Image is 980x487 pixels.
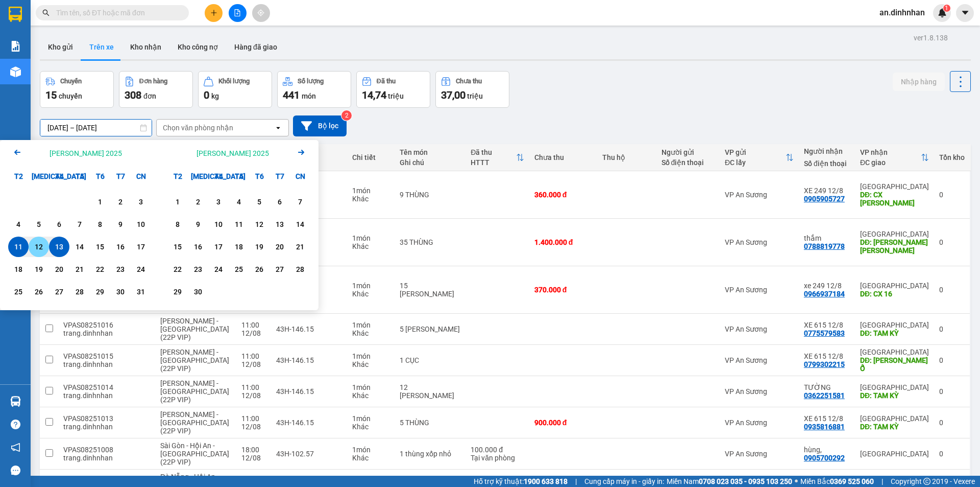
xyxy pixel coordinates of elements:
div: 20 [52,263,66,275]
div: 3 [211,196,226,208]
div: 360.000 đ [534,191,592,199]
div: Số điện thoại [804,159,850,168]
div: 21 [72,263,87,275]
div: 12 THÙNG THANH LONG [400,383,460,400]
div: VP An Sương [725,286,794,294]
div: 26 [252,263,266,275]
img: warehouse-icon [10,396,21,407]
div: 6 [273,196,287,208]
span: chuyến [59,92,82,100]
div: Tồn kho [939,153,965,161]
div: Choose Chủ Nhật, tháng 09 21 2025. It's available. [290,237,310,257]
div: 14 [72,241,87,253]
div: XE 615 12/8 [804,321,850,329]
div: DĐ: TAM KỲ [860,391,929,400]
div: XE 615 12/8 [804,414,850,423]
span: đơn [143,92,156,100]
div: CN [290,166,310,187]
div: VP An Sương [725,325,794,333]
div: Khác [352,290,390,298]
div: Đã thu [471,148,516,156]
div: Choose Chủ Nhật, tháng 09 14 2025. It's available. [290,214,310,235]
button: Đã thu14,74 triệu [356,71,430,108]
button: Khối lượng0kg [198,71,272,108]
div: Choose Thứ Hai, tháng 08 25 2025. It's available. [8,282,29,302]
button: caret-down [956,4,974,22]
div: 20 [273,241,287,253]
div: T7 [110,166,131,187]
div: 0788819778 [804,242,845,250]
div: 15 [170,241,185,253]
div: Choose Thứ Ba, tháng 09 23 2025. It's available. [188,259,208,280]
div: 5 THÙNG [400,419,460,427]
div: VP nhận [860,148,921,156]
div: Selected start date. Thứ Hai, tháng 08 11 2025. It's available. [8,237,29,257]
div: 22 [170,263,185,275]
div: Choose Chủ Nhật, tháng 08 17 2025. It's available. [131,237,151,257]
div: 28 [72,286,87,298]
span: caret-down [961,8,970,17]
div: 11:00 [241,383,266,391]
span: món [302,92,316,100]
img: logo-vxr [9,7,22,22]
div: Choose Thứ Năm, tháng 08 21 2025. It's available. [69,259,90,280]
img: warehouse-icon [10,66,21,77]
div: 0 [939,356,965,364]
div: T2 [167,166,188,187]
div: 1 món [352,321,390,329]
div: Chưa thu [534,153,592,161]
div: xe 249 12/8 [804,282,850,290]
div: Choose Thứ Ba, tháng 08 26 2025. It's available. [29,282,49,302]
span: file-add [234,9,241,16]
button: plus [205,4,223,22]
div: [MEDICAL_DATA] [188,166,208,187]
div: trang.dinhnhan [63,329,150,337]
div: HTTT [471,158,516,167]
div: ĐC giao [860,158,921,167]
div: VP An Sương [725,419,794,427]
div: DĐ: TAM KỲ [860,329,929,337]
div: 17 [134,241,148,253]
div: 21 [293,241,307,253]
div: Choose Thứ Sáu, tháng 09 26 2025. It's available. [249,259,269,280]
div: Ghi chú [400,158,460,167]
div: Choose Thứ Năm, tháng 09 4 2025. It's available. [229,192,249,212]
div: ĐC lấy [725,158,786,167]
div: VPAS08251013 [63,414,150,423]
div: 8 [170,218,185,230]
div: Khối lượng [218,78,250,85]
div: [PERSON_NAME] 2025 [50,148,122,158]
div: Choose Chủ Nhật, tháng 09 7 2025. It's available. [290,192,310,212]
div: 5 [32,218,46,230]
th: Toggle SortBy [720,144,799,171]
div: Choose Thứ Tư, tháng 08 27 2025. It's available. [49,282,69,302]
div: 27 [52,286,66,298]
div: 26 [32,286,46,298]
div: 30 [113,286,128,298]
div: 1 món [352,383,390,391]
img: solution-icon [10,41,21,52]
div: Choose Thứ Hai, tháng 09 22 2025. It's available. [167,259,188,280]
div: Choose Thứ Ba, tháng 09 9 2025. It's available. [188,214,208,235]
div: Choose Thứ Tư, tháng 09 17 2025. It's available. [208,237,229,257]
div: 4 [11,218,26,230]
div: 0 [939,286,965,294]
th: Toggle SortBy [465,144,529,171]
span: [PERSON_NAME] - [GEOGRAPHIC_DATA] (22P VIP) [160,379,229,404]
div: 12/08 [241,391,266,400]
div: 27 [273,263,287,275]
div: DĐ: CX HÒA HIỆP [860,191,929,207]
div: 11:00 [241,352,266,360]
div: 43H-146.15 [276,356,342,364]
span: plus [210,9,217,16]
div: T7 [269,166,290,187]
div: 12/08 [241,329,266,337]
span: 308 [125,89,141,101]
div: Choose Thứ Sáu, tháng 08 15 2025. It's available. [90,237,110,257]
div: 11 [11,241,26,253]
div: 0775579583 [804,329,845,337]
div: Choose Thứ Ba, tháng 08 12 2025. It's available. [29,237,49,257]
div: 19 [32,263,46,275]
div: Choose Chủ Nhật, tháng 08 3 2025. It's available. [131,192,151,212]
div: Choose Thứ Sáu, tháng 09 5 2025. It's available. [249,192,269,212]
